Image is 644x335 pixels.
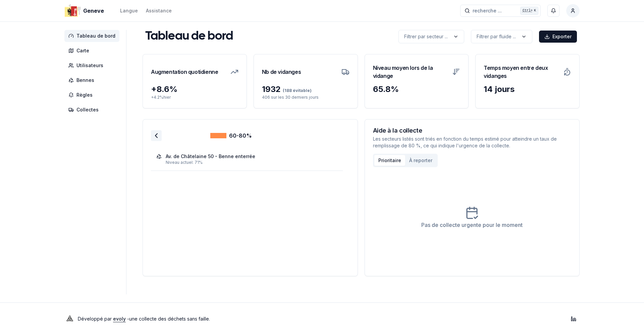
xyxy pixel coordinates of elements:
a: Assistance [146,7,172,15]
div: 65.8 % [373,84,461,95]
a: Geneve [64,7,107,15]
a: Collectes [64,104,122,116]
span: Bennes [76,77,94,84]
h3: Niveau moyen lors de la vidange [373,62,448,81]
p: Développé par - une collecte des déchets sans faille . [78,314,210,324]
h3: Nb de vidanges [262,62,301,81]
img: Geneve Logo [64,3,80,19]
span: Utilisateurs [76,62,103,69]
div: + 8.6 % [151,84,238,95]
h1: Tableau de bord [145,30,233,43]
div: 14 jours [484,84,571,95]
h3: Augmentation quotidienne [151,62,218,81]
div: Av. de Châtelaine 50 - Benne enterrée [166,153,255,160]
a: evoly [113,316,126,322]
button: Prioritaire [374,155,405,166]
a: Règles [64,89,122,101]
div: Pas de collecte urgente pour le moment [421,221,523,229]
button: À reporter [405,155,436,166]
button: Exporter [539,31,577,43]
p: 406 sur les 30 derniers jours [262,95,350,100]
a: Utilisateurs [64,59,122,71]
a: Av. de Châtelaine 50 - Benne enterréeNiveau actuel: 71% [156,153,337,165]
a: Tableau de bord [64,30,122,42]
div: 60-80% [210,132,252,140]
p: Les secteurs listés sont triés en fonction du temps estimé pour atteindre un taux de remplissage ... [373,136,572,149]
span: Geneve [83,7,104,15]
h3: Temps moyen entre deux vidanges [484,62,559,81]
button: label [398,30,464,43]
img: Evoly Logo [64,314,75,324]
a: Carte [64,45,122,57]
div: 1932 [262,84,350,95]
a: Bennes [64,74,122,86]
div: Langue [120,7,138,14]
button: Langue [120,7,138,15]
h3: Aide à la collecte [373,128,572,134]
p: + 4.2 % hier [151,95,238,100]
button: recherche ...Ctrl+K [460,5,541,17]
p: Filtrer par fluide ... [477,33,516,40]
span: Carte [76,47,89,54]
span: Règles [76,92,93,98]
p: Filtrer par secteur ... [404,33,448,40]
span: Collectes [76,106,99,113]
span: recherche ... [473,7,502,14]
button: label [471,30,532,43]
span: Tableau de bord [76,33,115,39]
div: Niveau actuel: 71% [166,160,337,165]
span: (188 évitable) [281,88,312,93]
